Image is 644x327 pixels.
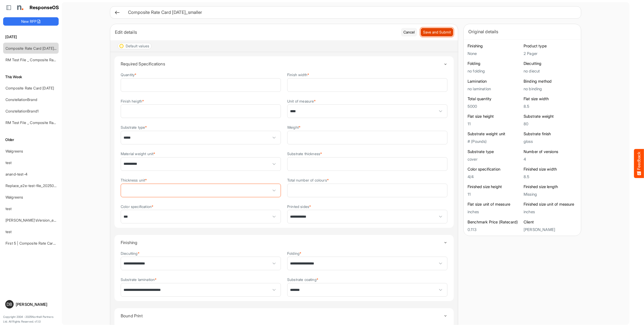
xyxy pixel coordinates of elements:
label: Unit of measure [287,99,316,103]
h6: Diecutting [524,61,577,66]
button: Feedback [634,149,644,178]
h5: None [468,51,521,56]
h5: no folding [468,69,521,73]
a: Replace_e2e-test-file_20250604_111803 [5,183,73,188]
div: Default values [126,44,149,48]
h5: # (Pounds) [468,139,521,144]
h6: Older [3,137,59,143]
h4: Bound Print [121,313,443,318]
label: Finish heigth [121,99,144,103]
h6: Total quantity [468,96,521,102]
a: Composite Rate Card [DATE]_smaller [5,46,68,50]
label: Thickness unit [121,178,147,182]
h5: 4/4 [468,174,521,179]
h5: cover [468,157,521,161]
div: Original details [468,28,576,35]
h6: Folding [468,61,521,66]
button: New RFP [3,17,59,26]
h5: no lamination [468,87,521,91]
img: Northell [14,2,25,13]
a: test [5,206,12,211]
h5: 5000 [468,104,521,109]
label: Substrate coating [287,278,318,281]
a: Walgreens [5,195,23,199]
label: Substrate thickness [287,152,322,156]
h5: inches [524,210,577,214]
summary: Toggle content [121,235,447,250]
a: Walgreens [5,149,23,153]
a: ConstellationBrand [5,97,37,102]
label: Total number of colours [287,178,329,182]
h6: This Week [3,74,59,80]
h6: Finished size width [524,167,577,172]
a: anand-test-4 [5,172,27,176]
button: Cancel [401,28,417,36]
label: Substrate type [121,125,147,129]
a: First 5 | Composite Rate Card [DATE] [5,241,68,245]
h5: 80 [524,122,577,126]
label: Color specification [121,205,153,208]
h6: Finished size unit of measure [524,202,577,207]
h6: Product type [524,43,577,49]
a: Composite Rate Card [DATE] [5,86,54,90]
label: Folding [287,251,301,255]
h4: Required Specifications [121,61,443,66]
h5: no binding [524,87,577,91]
span: DB [7,302,12,306]
h5: no diecut [524,69,577,73]
a: RM Test File _ Composite Rate Card [DATE] [5,58,79,62]
h5: inches [468,210,521,214]
a: ConstellationBrand1 [5,109,38,113]
h5: 11 [468,122,521,126]
h5: 0.113 [468,227,521,232]
h5: [PERSON_NAME] [524,227,577,232]
h6: Binding method [524,79,577,84]
h5: 11 [468,192,521,196]
h5: Missing [524,192,577,196]
h6: Substrate type [468,149,521,154]
h6: Flat size height [468,114,521,119]
summary: Toggle content [121,56,447,71]
label: Finish width [287,73,309,77]
h6: Finishing [468,43,521,49]
h6: Lamination [468,79,521,84]
p: Copyright 2004 - 2025 Northell Partners Ltd. All Rights Reserved. v 1.1.0 [3,315,59,324]
a: test [5,160,12,165]
div: Edit details [115,29,397,36]
h6: Flat size width [524,96,577,102]
h5: 2 Pager [524,51,577,56]
label: Substrate lamination [121,278,157,281]
div: [PERSON_NAME] [16,302,57,306]
h5: 8.5 [524,174,577,179]
h6: Client [524,219,577,225]
h6: Finished size height [468,184,521,189]
h6: Substrate finish [524,131,577,137]
h6: Benchmark Price (Ratecard) [468,219,521,225]
a: [PERSON_NAME]'sVersion_e2e-test-file_20250604_111803 [5,218,104,222]
h6: Number of versions [524,149,577,154]
h5: 4 [524,157,577,161]
span: Save and Submit [423,29,451,35]
h5: gloss [524,139,577,144]
h6: Finished size length [524,184,577,189]
label: Material weight unit [121,152,155,156]
label: Printed sides [287,205,311,208]
label: Quantity [121,73,136,77]
h4: Finishing [121,240,443,245]
summary: Toggle content [121,308,447,323]
a: test [5,229,12,234]
h6: Substrate weight [524,114,577,119]
label: Weight [287,125,301,129]
h6: [DATE] [3,34,59,40]
h6: Substrate weight unit [468,131,521,137]
h5: 8.5 [524,104,577,109]
button: Save and Submit Progress [421,28,453,36]
h6: Composite Rate Card [DATE]_smaller [128,10,573,15]
a: RM Test File _ Composite Rate Card [DATE] [5,120,79,125]
h6: Color specification [468,167,521,172]
label: Diecutting [121,251,140,255]
h1: ResponseOS [30,5,59,10]
h6: Flat size unit of measure [468,202,521,207]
